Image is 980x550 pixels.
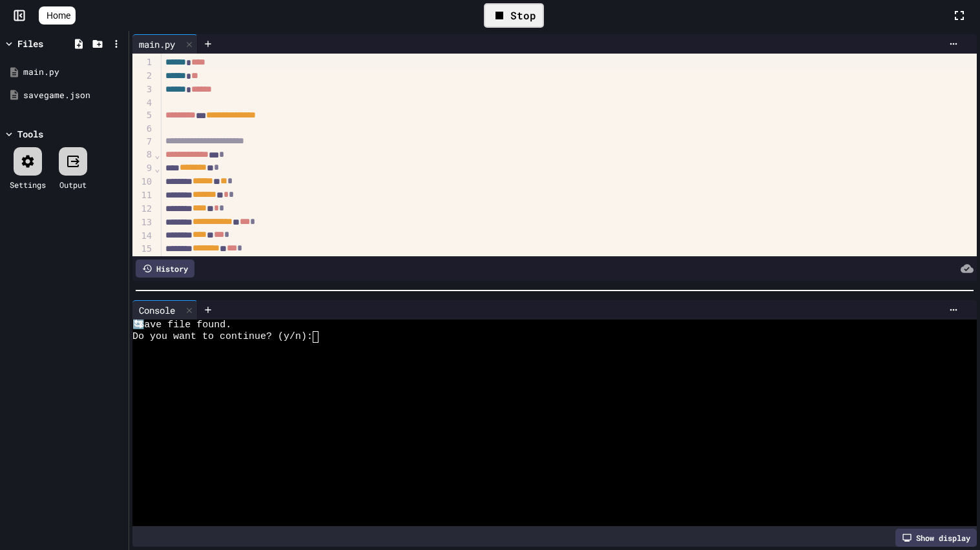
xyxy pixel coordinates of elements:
div: 10 [132,176,154,189]
span: Save file found. [138,320,231,331]
span: Home [47,9,70,22]
div: 7 [132,136,154,149]
div: History [136,260,194,278]
div: 9 [132,162,154,176]
div: 8 [132,148,154,162]
div: Console [132,300,198,320]
div: Settings [10,179,46,190]
div: Show display [895,529,977,547]
div: 15 [132,243,154,256]
div: Console [132,303,182,317]
div: 11 [132,189,154,203]
div: 5 [132,109,154,123]
div: main.py [132,37,182,51]
div: 1 [132,56,154,70]
div: 2 [132,70,154,83]
a: Home [39,6,76,25]
div: main.py [132,34,198,54]
span: Fold line [154,163,160,174]
div: 4 [132,97,154,110]
div: main.py [23,66,124,79]
div: 12 [132,203,154,216]
div: Files [17,37,43,50]
div: 6 [132,123,154,136]
div: Stop [484,3,544,28]
span: Do you want to continue? (y/n): [132,331,313,343]
div: 3 [132,83,154,97]
div: savegame.json [23,89,124,102]
span: Fold line [154,150,160,160]
div: Output [59,179,87,190]
div: 14 [132,230,154,243]
span: 🔄 [132,320,138,331]
div: 13 [132,216,154,230]
div: Tools [17,127,43,141]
